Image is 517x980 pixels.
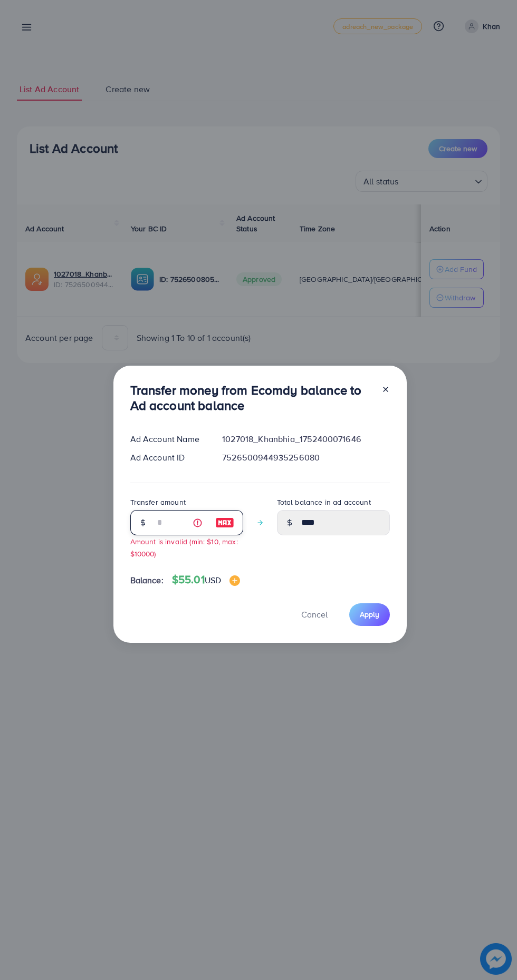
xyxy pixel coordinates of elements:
div: Ad Account ID [122,452,214,464]
span: Cancel [301,609,328,620]
label: Transfer amount [130,497,186,507]
div: 7526500944935256080 [214,452,398,464]
span: Apply [360,609,379,620]
span: Balance: [130,574,164,586]
div: Ad Account Name [122,433,214,445]
button: Cancel [288,603,341,626]
h4: $55.01 [172,573,240,586]
h3: Transfer money from Ecomdy balance to Ad account balance [130,383,373,413]
div: 1027018_Khanbhia_1752400071646 [214,433,398,445]
button: Apply [349,603,390,626]
img: image [215,516,234,529]
img: image [229,575,240,586]
span: USD [205,574,221,586]
small: Amount is invalid (min: $10, max: $10000) [130,536,238,558]
label: Total balance in ad account [277,497,371,507]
